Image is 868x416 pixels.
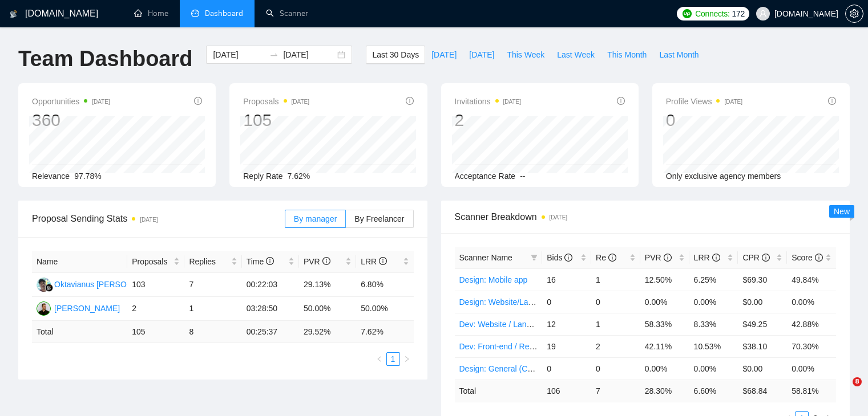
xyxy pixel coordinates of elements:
span: Proposal Sending Stats [32,211,285,226]
time: [DATE] [92,99,110,105]
td: 12 [542,313,591,335]
a: setting [845,9,863,18]
td: 49.84% [787,268,836,291]
td: 19 [542,335,591,357]
td: Total [32,321,127,343]
span: info-circle [828,97,836,105]
span: Reply Rate [243,172,282,181]
span: info-circle [564,254,572,262]
span: LRR [361,257,387,266]
td: 103 [127,273,184,297]
img: OO [37,278,51,292]
span: filter [528,249,540,266]
span: Replies [189,255,228,268]
td: 7 [184,273,241,297]
td: 00:22:03 [242,273,299,297]
td: 58.33% [640,313,689,335]
span: [DATE] [431,48,457,61]
td: $0.00 [738,357,787,380]
button: Last Month [653,46,705,64]
td: 29.52 % [299,321,356,343]
div: 360 [32,109,110,131]
time: [DATE] [503,99,521,105]
time: [DATE] [724,99,742,105]
span: [DATE] [469,48,494,61]
li: 1 [386,352,400,366]
td: 50.00% [299,297,356,321]
span: to [269,50,278,59]
span: Bids [547,253,572,262]
button: Last Week [551,46,601,64]
span: Profile Views [666,95,742,108]
span: info-circle [608,254,616,262]
td: 1 [184,297,241,321]
span: 172 [732,7,745,20]
td: 106 [542,380,591,402]
td: 42.11% [640,335,689,357]
time: [DATE] [140,217,158,223]
span: 97.78% [74,172,101,181]
li: Previous Page [373,352,386,366]
span: info-circle [762,254,770,262]
img: gigradar-bm.png [45,284,53,292]
td: 42.88% [787,313,836,335]
button: left [373,352,386,366]
input: Start date [213,48,265,61]
span: 7.62% [288,172,310,181]
td: 6.80% [356,273,413,297]
h1: Team Dashboard [18,46,192,72]
td: 0 [591,291,640,313]
td: 7 [591,380,640,402]
td: 70.30% [787,335,836,357]
button: [DATE] [425,46,463,64]
td: 6.25% [689,268,738,291]
span: swap-right [269,50,278,59]
a: homeHome [134,9,168,18]
a: Dev: Front-end / React / Next.js / WebGL / GSAP [459,342,633,351]
time: [DATE] [292,99,309,105]
div: Oktavianus [PERSON_NAME] Tape [54,278,181,291]
span: This Month [607,48,647,61]
span: Invitations [455,95,522,108]
span: Score [792,253,822,262]
span: By Freelancer [354,214,404,223]
td: Total [455,380,543,402]
td: 0.00% [640,357,689,380]
td: 105 [127,321,184,343]
div: 0 [666,109,742,131]
button: setting [845,5,863,23]
div: [PERSON_NAME] [54,302,120,315]
span: Last Month [659,48,699,61]
input: End date [283,48,335,61]
td: 16 [542,268,591,291]
a: 1 [387,353,399,365]
a: Design: Website/Landing (Custom) [459,297,583,307]
td: $ 68.84 [738,380,787,402]
span: Only exclusive agency members [666,172,781,181]
td: 12.50% [640,268,689,291]
span: Scanner Breakdown [455,210,837,224]
span: This Week [507,48,544,61]
td: 0 [542,291,591,313]
td: 0.00% [787,291,836,313]
td: 0.00% [640,291,689,313]
a: Design: General (Custom) [459,364,552,373]
span: 8 [853,377,862,386]
div: 105 [243,109,309,131]
td: 00:25:37 [242,321,299,343]
a: Design: Mobile app [459,275,528,284]
span: -- [520,172,525,181]
span: New [834,207,850,216]
span: info-circle [194,97,202,105]
td: 10.53% [689,335,738,357]
span: Relevance [32,172,70,181]
button: This Month [601,46,653,64]
span: LRR [694,253,720,262]
button: [DATE] [463,46,500,64]
button: Last 30 Days [366,46,425,64]
span: info-circle [617,97,625,105]
li: Next Page [400,352,414,366]
span: info-circle [322,257,330,265]
td: 58.81 % [787,380,836,402]
td: $38.10 [738,335,787,357]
